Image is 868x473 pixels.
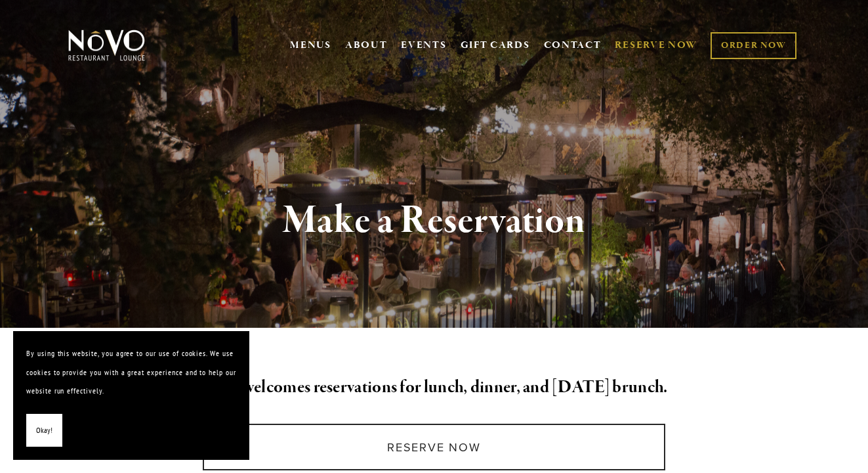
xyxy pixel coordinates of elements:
[36,421,52,440] span: Okay!
[544,33,602,58] a: CONTACT
[203,424,665,470] a: Reserve Now
[13,331,249,460] section: Cookie banner
[26,414,62,447] button: Okay!
[461,33,530,58] a: GIFT CARDS
[26,344,236,401] p: By using this website, you agree to our use of cookies. We use cookies to provide you with a grea...
[401,39,446,52] a: EVENTS
[615,33,697,58] a: RESERVE NOW
[711,32,796,59] a: ORDER NOW
[345,39,388,52] a: ABOUT
[283,196,585,246] strong: Make a Reservation
[290,39,331,52] a: MENUS
[88,374,780,401] h2: Novo welcomes reservations for lunch, dinner, and [DATE] brunch.
[66,29,148,62] img: Novo Restaurant &amp; Lounge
